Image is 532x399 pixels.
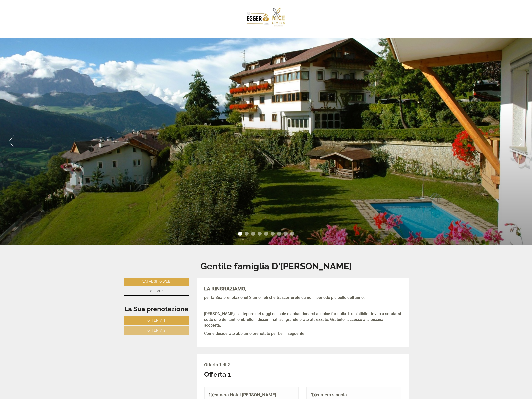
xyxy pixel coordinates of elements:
[9,135,14,148] button: Previous
[124,278,189,286] a: Vai al sito web
[204,362,230,367] span: Offerta 1 di 2
[204,370,231,379] div: Offerta 1
[124,287,189,296] a: Scrivici
[311,391,397,398] div: camera singola
[208,392,214,398] b: 1x
[204,286,246,292] strong: LA RINGRAZIAMO,
[311,392,316,398] b: 1x
[204,295,401,301] p: per la Sua prenotazione! Siamo lieti che trascorrerete da noi il periodo più bello dell'anno.
[200,261,352,271] h1: Gentile famiglia D'[PERSON_NAME]
[204,311,401,328] p: [PERSON_NAME]si al tepore dei raggi del sole e abbandonarsi al dolce far nulla. Irresistibile l’i...
[518,135,523,148] button: Next
[208,391,295,398] div: camera Hotel [PERSON_NAME]
[147,318,166,322] span: Offerta 1
[124,304,189,314] div: La Sua prenotazione
[147,328,166,332] span: Offerta 2
[204,331,401,337] p: Come desiderato abbiamo prenotato per Lei il seguente:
